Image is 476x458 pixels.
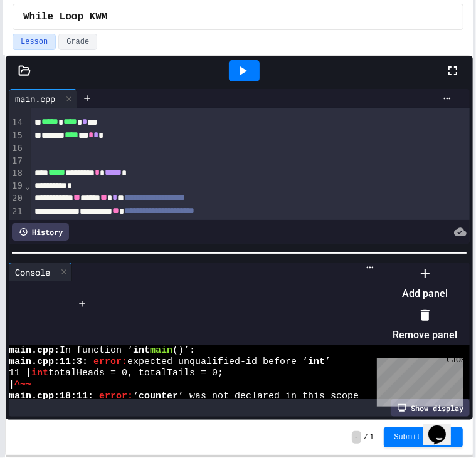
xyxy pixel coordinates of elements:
span: int [31,368,48,379]
iframe: chat widget [372,353,463,407]
span: ‘ [133,391,139,402]
div: main.cpp [9,89,77,108]
span: ^~~ [14,380,31,391]
span: In function ‘ [60,345,133,357]
span: | [9,380,14,391]
span: - [352,431,361,444]
div: 19 [9,180,24,192]
li: Remove panel [393,305,457,345]
div: 22 [9,218,24,231]
span: 11 | [9,368,31,379]
div: Chat with us now!Close [5,5,87,80]
button: Submit Answer [384,427,463,447]
span: main.cpp: [9,345,60,357]
span: counter [139,391,178,402]
span: ’ was not declared in this scope [178,391,359,402]
span: int [133,345,150,357]
div: 21 [9,206,24,219]
iframe: chat widget [423,408,463,445]
div: Console [9,263,72,281]
div: Console [9,266,56,279]
div: 18 [9,167,24,180]
span: ’ [325,357,331,368]
span: error: [99,391,133,402]
div: Show display [391,399,470,417]
div: main.cpp [9,92,61,105]
span: main.cpp:18:11: [9,391,93,402]
span: ()’: [172,345,195,357]
button: Lesson [13,34,56,50]
span: main.cpp:11:3: [9,357,88,368]
span: totalHeads = 0, totalTails = 0; [48,368,223,379]
span: While Loop KWM [23,9,107,24]
div: 16 [9,142,24,155]
li: Add panel [393,264,457,304]
div: 20 [9,192,24,206]
span: main [150,345,172,357]
div: 17 [9,155,24,167]
span: Fold line [24,181,31,191]
button: Grade [58,34,97,50]
span: int [308,357,325,368]
span: 1 [369,432,374,442]
span: Submit Answer [394,432,453,442]
span: expected unqualified-id before ‘ [127,357,308,368]
span: / [364,432,368,442]
div: 15 [9,130,24,143]
div: History [12,223,69,241]
div: 14 [9,117,24,130]
span: error: [93,357,127,368]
